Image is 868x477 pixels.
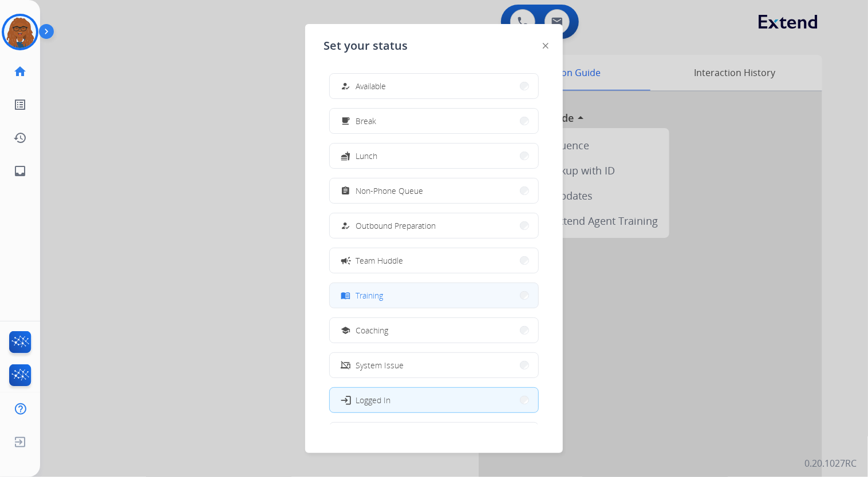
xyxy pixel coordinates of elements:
button: System Issue [330,353,538,377]
mat-icon: free_breakfast [341,116,351,126]
button: Offline [330,423,538,447]
p: 0.20.1027RC [804,456,857,470]
button: Coaching [330,318,538,343]
button: Logged In [330,388,538,412]
button: Available [330,74,538,98]
mat-icon: inbox [13,164,27,178]
mat-icon: history [13,131,27,145]
button: Outbound Preparation [330,213,538,238]
span: Lunch [356,150,377,162]
button: Training [330,283,538,308]
mat-icon: login [340,394,352,406]
span: Logged In [356,394,390,406]
button: Break [330,109,538,133]
button: Non-Phone Queue [330,178,538,203]
mat-icon: home [13,65,27,78]
span: Available [356,80,386,92]
mat-icon: menu_book [341,291,351,300]
mat-icon: school [341,325,351,335]
img: close-button [543,43,549,49]
span: Training [356,289,383,301]
button: Lunch [330,144,538,168]
img: avatar [4,16,36,48]
mat-icon: how_to_reg [341,81,351,91]
span: System Issue [356,359,404,371]
mat-icon: assignment [341,186,351,196]
button: Team Huddle [330,248,538,273]
mat-icon: phonelink_off [341,360,351,370]
span: Coaching [356,324,388,336]
span: Outbound Preparation [356,220,436,232]
span: Team Huddle [356,255,403,267]
span: Set your status [323,38,408,54]
span: Break [356,115,376,127]
span: Non-Phone Queue [356,185,423,197]
mat-icon: list_alt [13,98,27,112]
mat-icon: campaign [340,255,352,266]
mat-icon: fastfood [341,151,351,161]
mat-icon: how_to_reg [341,221,351,230]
